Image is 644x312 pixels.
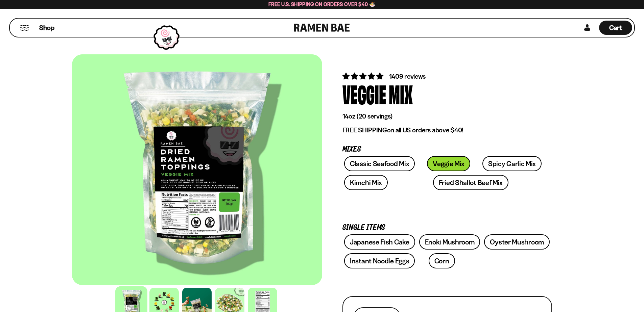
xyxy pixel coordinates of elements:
[389,81,413,106] div: Mix
[599,19,632,37] div: Cart
[342,72,385,80] span: 4.76 stars
[342,81,386,106] div: Veggie
[344,253,415,268] a: Instant Noodle Eggs
[433,175,508,190] a: Fried Shallot Beef Mix
[482,156,542,171] a: Spicy Garlic Mix
[39,21,54,35] a: Shop
[419,234,480,250] a: Enoki Mushroom
[39,23,54,32] span: Shop
[342,146,552,153] p: Mixes
[389,72,426,80] span: 1409 reviews
[342,126,387,134] strong: FREE SHIPPING
[344,156,415,171] a: Classic Seafood Mix
[429,253,455,268] a: Corn
[484,234,550,250] a: Oyster Mushroom
[342,126,552,134] p: on all US orders above $40!
[344,234,415,250] a: Japanese Fish Cake
[268,1,376,7] span: Free U.S. Shipping on Orders over $40 🍜
[342,225,552,231] p: Single Items
[344,175,388,190] a: Kimchi Mix
[342,112,552,121] p: 14oz (20 servings)
[20,25,29,31] button: Mobile Menu Trigger
[609,24,622,32] span: Cart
